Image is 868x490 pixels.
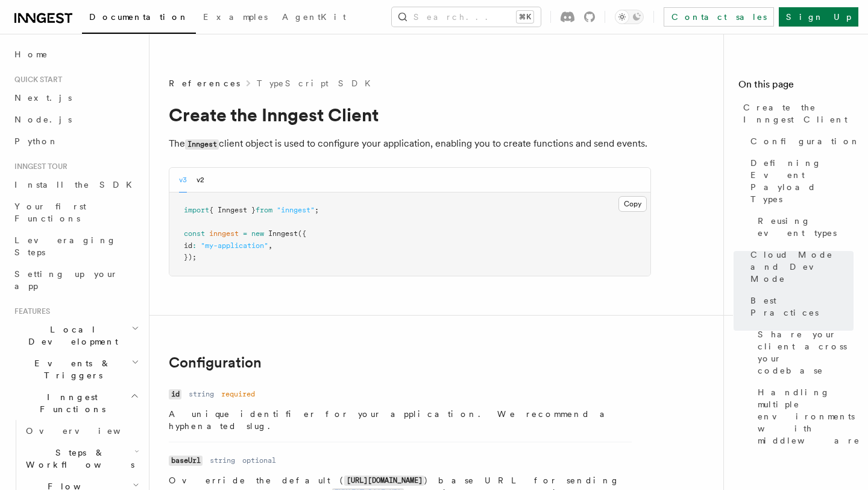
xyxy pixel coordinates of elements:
span: Local Development [10,323,131,348]
a: Home [10,43,142,65]
span: ({ [298,229,306,238]
span: Node.js [14,115,72,124]
span: import [184,206,209,214]
span: Next.js [14,93,72,103]
span: new [251,229,264,238]
span: Python [14,136,58,146]
span: Examples [203,12,268,22]
span: Overview [26,426,150,436]
dd: optional [242,456,276,465]
dd: string [189,389,214,399]
button: v2 [197,168,204,192]
span: Inngest tour [10,162,68,171]
a: Contact sales [664,7,774,27]
span: References [169,77,240,89]
a: Defining Event Payload Types [746,152,854,210]
button: Events & Triggers [10,352,142,386]
button: v3 [179,168,187,192]
a: Configuration [169,354,262,371]
p: A unique identifier for your application. We recommend a hyphenated slug. [169,408,632,432]
a: Setting up your app [10,263,142,297]
a: Share your client across your codebase [753,323,854,381]
span: Leveraging Steps [14,235,116,257]
span: Steps & Workflows [21,447,134,471]
span: Inngest [268,229,298,238]
dd: required [221,389,255,399]
a: Reusing event types [753,210,854,244]
span: AgentKit [282,12,346,22]
code: id [169,389,181,399]
kbd: ⌘K [517,11,533,23]
h4: On this page [738,77,854,97]
span: , [268,241,272,250]
span: "my-application" [201,241,268,250]
span: from [256,206,272,214]
a: Your first Functions [10,196,142,229]
span: Your first Functions [14,202,86,223]
span: Handling multiple environments with middleware [758,386,860,447]
span: Share your client across your codebase [758,328,854,377]
span: Best Practices [750,294,854,319]
span: Install the SDK [14,180,139,189]
a: Leveraging Steps [10,229,142,263]
a: Examples [196,4,275,33]
span: const [184,229,205,238]
code: [URL][DOMAIN_NAME] [344,476,424,486]
a: Python [10,130,142,152]
span: Setting up your app [14,269,118,291]
button: Search...⌘K [392,7,541,27]
span: }); [184,253,197,261]
span: inngest [209,229,239,238]
a: Node.js [10,109,142,130]
code: Inngest [185,139,219,150]
span: id [184,241,192,250]
button: Local Development [10,319,142,352]
button: Toggle dark mode [615,10,644,24]
a: Handling multiple environments with middleware [753,381,854,451]
a: Next.js [10,87,142,109]
span: Features [10,307,50,316]
a: TypeScript SDK [257,77,378,89]
span: Home [14,48,48,60]
span: = [243,229,247,238]
h1: Create the Inngest Client [169,104,651,126]
a: Sign Up [779,7,858,27]
span: Inngest Functions [10,391,130,415]
span: Quick start [10,75,62,84]
dd: string [210,456,235,465]
span: Documentation [89,12,189,22]
a: AgentKit [275,4,353,33]
a: Install the SDK [10,174,142,196]
span: { Inngest } [209,206,256,214]
a: Documentation [82,4,196,34]
button: Steps & Workflows [21,442,142,476]
span: ; [315,206,319,214]
button: Copy [618,196,647,212]
p: The client object is used to configure your application, enabling you to create functions and sen... [169,135,651,153]
span: Cloud Mode and Dev Mode [750,249,854,285]
span: Defining Event Payload Types [750,157,854,205]
code: baseUrl [169,456,203,466]
a: Configuration [746,130,854,152]
span: Reusing event types [758,215,854,239]
span: Events & Triggers [10,357,131,381]
span: "inngest" [277,206,315,214]
a: Create the Inngest Client [738,97,854,130]
a: Overview [21,420,142,442]
a: Cloud Mode and Dev Mode [746,244,854,290]
button: Inngest Functions [10,386,142,420]
a: Best Practices [746,290,854,323]
span: : [192,241,197,250]
span: Configuration [750,135,860,147]
span: Create the Inngest Client [743,101,854,126]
